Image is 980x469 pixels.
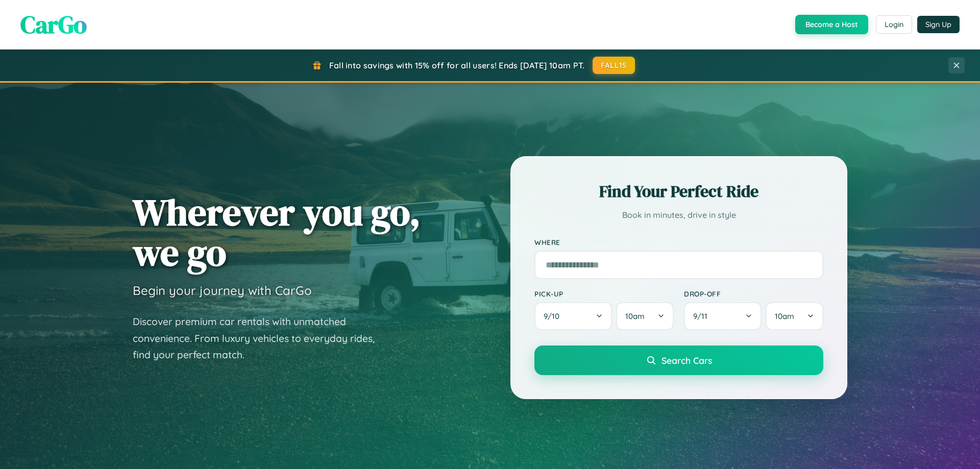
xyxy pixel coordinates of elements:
[684,289,823,298] label: Drop-off
[534,208,823,223] p: Book in minutes, drive in style
[775,311,794,321] span: 10am
[593,57,635,74] button: FALL15
[133,313,388,363] p: Discover premium car rentals with unmatched convenience. From luxury vehicles to everyday rides, ...
[329,60,585,70] span: Fall into savings with 15% off for all users! Ends [DATE] 10am PT.
[534,289,674,298] label: Pick-up
[766,302,823,330] button: 10am
[693,311,713,321] span: 9 / 11
[20,8,87,41] span: CarGo
[917,16,960,33] button: Sign Up
[534,238,823,246] label: Where
[534,345,823,375] button: Search Cars
[133,192,421,273] h1: Wherever you go, we go
[795,15,868,34] button: Become a Host
[133,283,312,298] h3: Begin your journey with CarGo
[534,302,612,330] button: 9/10
[544,311,565,321] span: 9 / 10
[616,302,674,330] button: 10am
[625,311,645,321] span: 10am
[684,302,762,330] button: 9/11
[534,180,823,203] h2: Find Your Perfect Ride
[876,15,912,34] button: Login
[661,355,712,366] span: Search Cars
